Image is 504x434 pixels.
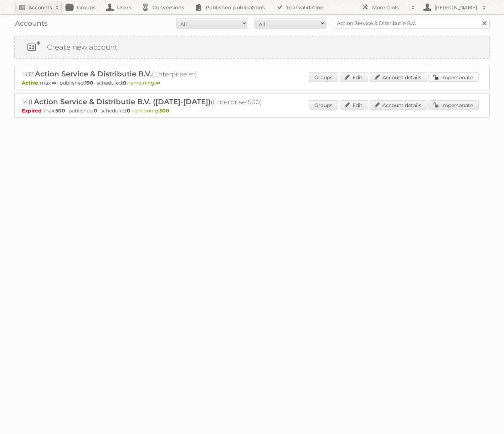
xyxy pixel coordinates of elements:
[309,72,338,82] a: Groups
[370,100,427,110] a: Account details
[159,107,169,114] strong: 500
[128,80,160,86] span: remaining:
[22,80,40,86] span: Active
[127,107,130,114] strong: 0
[340,72,368,82] a: Edit
[52,80,56,86] strong: ∞
[370,72,427,82] a: Account details
[132,107,169,114] span: remaining:
[123,80,127,86] strong: 0
[433,4,479,11] h2: [PERSON_NAME]
[22,107,43,114] span: Expired
[35,70,152,78] span: Action Service & Distributie B.V.
[22,80,482,86] p: max: - published: - scheduled: -
[340,100,368,110] a: Edit
[34,97,211,106] span: Action Service & Distributie B.V. ([DATE]-[DATE])
[428,72,479,82] a: Impersonate
[155,80,160,86] strong: ∞
[428,100,479,110] a: Impersonate
[55,107,65,114] strong: 500
[22,70,271,79] h2: 1182: (Enterprise ∞)
[309,100,338,110] a: Groups
[22,97,271,107] h2: 1411: (Enterprise 500)
[372,4,408,11] h2: More tools
[85,80,93,86] strong: 190
[15,36,489,58] a: Create new account
[94,107,97,114] strong: 0
[29,4,52,11] h2: Accounts
[22,107,482,114] p: max: - published: - scheduled: -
